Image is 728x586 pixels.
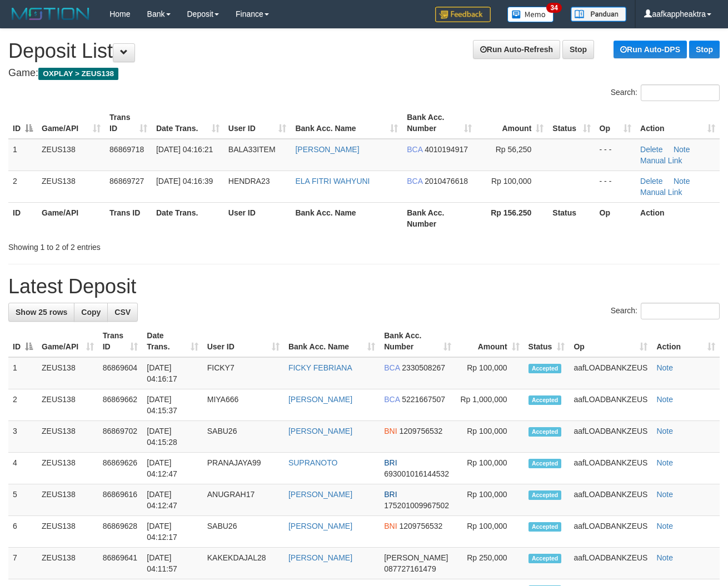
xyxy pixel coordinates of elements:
label: Search: [611,84,720,101]
span: Copy 4010194917 to clipboard [425,145,468,154]
td: 5 [8,484,37,516]
a: Run Auto-Refresh [473,40,560,59]
th: Action [636,202,720,234]
td: aafLOADBANKZEUS [569,421,652,453]
th: Date Trans.: activate to sort column ascending [142,325,202,357]
a: ELA FITRI WAHYUNI [295,177,370,186]
th: Amount: activate to sort column ascending [456,325,523,357]
a: SUPRANOTO [288,458,337,467]
th: Bank Acc. Name: activate to sort column ascending [291,107,402,139]
th: User ID: activate to sort column ascending [203,325,284,357]
td: 2 [8,171,37,202]
span: BCA [407,145,422,154]
span: Copy 693001016144532 to clipboard [384,469,449,478]
a: [PERSON_NAME] [295,145,359,154]
td: ANUGRAH17 [203,484,284,516]
td: 86869662 [98,389,143,421]
td: Rp 250,000 [456,548,523,579]
td: [DATE] 04:11:57 [142,548,202,579]
td: [DATE] 04:15:37 [142,389,202,421]
td: Rp 100,000 [456,453,523,484]
th: ID: activate to sort column descending [8,325,37,357]
input: Search: [641,303,720,319]
a: Note [656,395,673,404]
span: BCA [407,177,422,186]
td: ZEUS138 [37,139,105,171]
a: Note [656,458,673,467]
td: 86869628 [98,516,143,548]
a: FICKY FEBRIANA [288,363,352,372]
a: Stop [689,41,720,58]
span: [DATE] 04:16:39 [156,177,213,186]
th: Bank Acc. Name [291,202,402,234]
td: 6 [8,516,37,548]
td: ZEUS138 [37,516,98,548]
span: BALA33ITEM [228,145,276,154]
th: Op: activate to sort column ascending [595,107,636,139]
th: Game/API: activate to sort column ascending [37,325,98,357]
a: Note [656,427,673,435]
span: Rp 56,250 [496,145,532,154]
span: Accepted [528,522,562,532]
span: BCA [384,395,400,404]
span: Copy 087727161479 to clipboard [384,564,436,573]
h4: Game: [8,68,720,79]
td: 4 [8,453,37,484]
td: [DATE] 04:16:17 [142,357,202,389]
th: Amount: activate to sort column ascending [476,107,549,139]
th: Trans ID: activate to sort column ascending [105,107,152,139]
th: Trans ID [105,202,152,234]
span: Accepted [528,395,562,405]
td: aafLOADBANKZEUS [569,389,652,421]
a: Note [656,363,673,372]
td: MIYA666 [203,389,284,421]
th: Game/API: activate to sort column ascending [37,107,105,139]
a: Note [656,553,673,562]
td: Rp 1,000,000 [456,389,523,421]
th: ID [8,202,37,234]
th: Bank Acc. Number [402,202,476,234]
span: Copy 175201009967502 to clipboard [384,501,449,510]
a: Run Auto-DPS [614,41,687,58]
span: Copy 1209756532 to clipboard [399,522,442,530]
a: Stop [562,40,594,59]
span: Rp 100,000 [491,177,531,186]
td: ZEUS138 [37,453,98,484]
a: Note [674,145,690,154]
td: 3 [8,421,37,453]
div: Showing 1 to 2 of 2 entries [8,237,295,253]
td: - - - [595,171,636,202]
span: Accepted [528,490,562,500]
span: HENDRA23 [228,177,270,186]
td: ZEUS138 [37,421,98,453]
a: Note [656,522,673,530]
span: Accepted [528,427,562,437]
span: Copy 1209756532 to clipboard [399,427,442,435]
th: Op: activate to sort column ascending [569,325,652,357]
a: Delete [640,145,662,154]
th: Bank Acc. Number: activate to sort column ascending [402,107,476,139]
span: OXPLAY > ZEUS138 [38,68,118,80]
span: [DATE] 04:16:21 [156,145,213,154]
a: [PERSON_NAME] [288,395,352,404]
th: Status: activate to sort column ascending [548,107,595,139]
td: 7 [8,548,37,579]
a: Note [656,490,673,499]
span: 86869718 [109,145,144,154]
h1: Deposit List [8,40,720,62]
input: Search: [641,84,720,101]
span: Accepted [528,364,562,373]
a: Copy [74,303,108,322]
span: BNI [384,522,397,530]
td: PRANAJAYA99 [203,453,284,484]
a: Delete [640,177,662,186]
td: [DATE] 04:15:28 [142,421,202,453]
span: Accepted [528,554,562,563]
td: Rp 100,000 [456,484,523,516]
td: aafLOADBANKZEUS [569,516,652,548]
td: ZEUS138 [37,389,98,421]
a: Manual Link [640,156,682,165]
a: Note [674,177,690,186]
td: ZEUS138 [37,357,98,389]
th: Action: activate to sort column ascending [636,107,720,139]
